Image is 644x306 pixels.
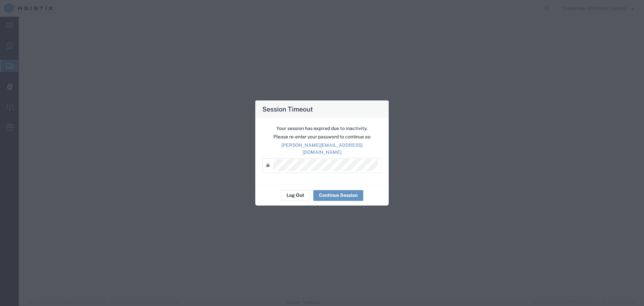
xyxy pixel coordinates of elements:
[281,190,310,201] button: Log Out
[313,190,363,201] button: Continue Session
[262,125,382,132] p: Your session has expired due to inactivity.
[262,142,382,156] p: [PERSON_NAME][EMAIL_ADDRESS][DOMAIN_NAME]
[262,133,382,140] p: Please re-enter your password to continue as:
[262,104,313,114] h4: Session Timeout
